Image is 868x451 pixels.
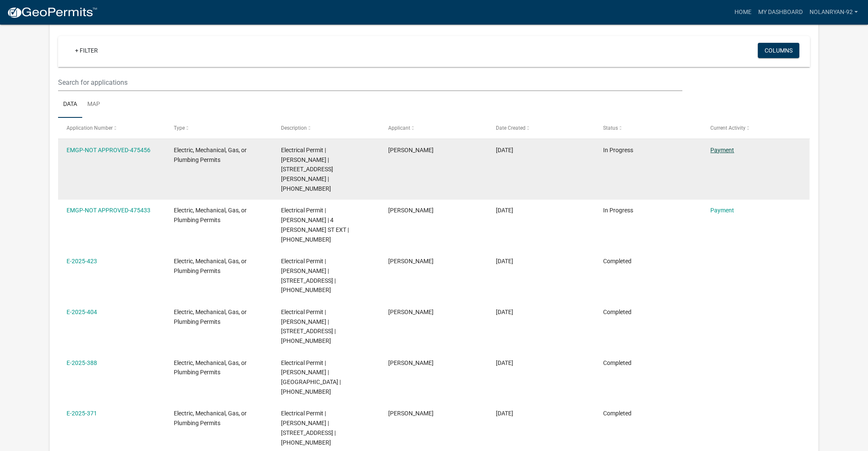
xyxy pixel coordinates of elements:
[68,43,105,58] a: + Filter
[281,125,307,131] span: Description
[710,147,734,153] a: Payment
[710,125,746,131] span: Current Activity
[281,410,336,445] span: Electrical Permit | Nolan Swartzentruber | 97 EDGEWOOD DR | 107-00-00-028
[58,118,165,138] datatable-header-cell: Application Number
[388,147,434,153] span: Nolan Swartzentruber
[488,118,595,138] datatable-header-cell: Date Created
[281,207,349,242] span: Electrical Permit | Nolan Swartzentruber | 4 CARVER ST EXT | 035-09-03-010
[496,309,513,315] span: 08/20/2025
[710,207,734,214] a: Payment
[174,207,247,223] span: Electric, Mechanical, Gas, or Plumbing Permits
[174,359,247,376] span: Electric, Mechanical, Gas, or Plumbing Permits
[67,207,150,214] a: EMGP-NOT APPROVED-475433
[67,147,150,153] a: EMGP-NOT APPROVED-475456
[388,258,434,264] span: Nolan Swartzentruber
[388,309,434,315] span: Nolan Swartzentruber
[174,309,247,325] span: Electric, Mechanical, Gas, or Plumbing Permits
[702,118,810,138] datatable-header-cell: Current Activity
[496,207,513,214] span: 09/08/2025
[67,125,113,131] span: Application Number
[388,410,434,417] span: Nolan Swartzentruber
[388,207,434,214] span: Nolan Swartzentruber
[496,359,513,366] span: 08/11/2025
[603,207,633,214] span: In Progress
[758,43,799,58] button: Columns
[603,410,632,417] span: Completed
[67,410,97,417] a: E-2025-371
[58,74,682,91] input: Search for applications
[603,125,618,131] span: Status
[174,147,247,163] span: Electric, Mechanical, Gas, or Plumbing Permits
[731,4,755,20] a: Home
[380,118,487,138] datatable-header-cell: Applicant
[496,410,513,417] span: 07/29/2025
[174,410,247,426] span: Electric, Mechanical, Gas, or Plumbing Permits
[281,309,336,344] span: Electrical Permit | Nolan Swartzentruber | 263 HWY 71 | 108-00-00-034
[595,118,702,138] datatable-header-cell: Status
[603,359,632,366] span: Completed
[67,258,97,264] a: E-2025-423
[603,258,632,264] span: Completed
[603,147,633,153] span: In Progress
[496,258,513,264] span: 09/02/2025
[281,258,336,293] span: Electrical Permit | Nolan Swartzentruber | 221 AIRPORT RD | 135-00-00-094
[281,147,333,192] span: Electrical Permit | Nolan Swartzentruber | 104 HODGE ST | 108-07-01-025
[281,359,341,395] span: Electrical Permit | Nolan Swartzentruber | COLD SPRINGS CHURCH RD | 082-00-00-029
[67,359,97,366] a: E-2025-388
[388,359,434,366] span: Nolan Swartzentruber
[603,309,632,315] span: Completed
[166,118,273,138] datatable-header-cell: Type
[806,4,861,20] a: nolanryan-92
[755,4,806,20] a: My Dashboard
[174,125,185,131] span: Type
[82,91,105,118] a: Map
[58,91,82,118] a: Data
[496,125,526,131] span: Date Created
[174,258,247,274] span: Electric, Mechanical, Gas, or Plumbing Permits
[496,147,513,153] span: 09/08/2025
[273,118,380,138] datatable-header-cell: Description
[388,125,410,131] span: Applicant
[67,309,97,315] a: E-2025-404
